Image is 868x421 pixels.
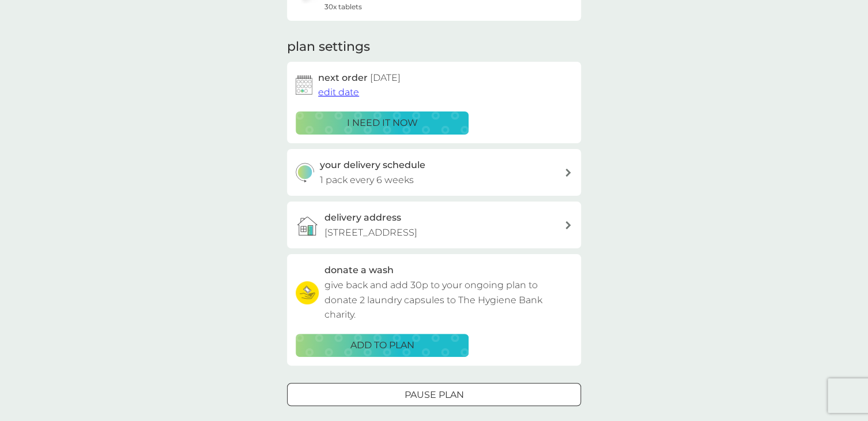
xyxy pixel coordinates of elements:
[324,1,362,12] span: 30x tablets
[296,334,469,357] button: ADD TO PLAN
[324,210,401,225] h3: delivery address
[318,85,359,100] button: edit date
[324,225,417,240] p: [STREET_ADDRESS]
[324,278,572,322] p: give back and add 30p to your ongoing plan to donate 2 laundry capsules to The Hygiene Bank charity.
[318,87,359,98] span: edit date
[287,383,581,406] button: Pause plan
[347,116,418,131] p: i need it now
[324,263,394,278] h3: donate a wash
[320,158,425,173] h3: your delivery schedule
[350,338,414,353] p: ADD TO PLAN
[287,149,581,196] button: your delivery schedule1 pack every 6 weeks
[370,72,401,83] span: [DATE]
[318,70,401,85] h2: next order
[287,202,581,248] a: delivery address[STREET_ADDRESS]
[287,38,370,56] h2: plan settings
[405,388,464,403] p: Pause plan
[296,111,469,135] button: i need it now
[320,173,414,188] p: 1 pack every 6 weeks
